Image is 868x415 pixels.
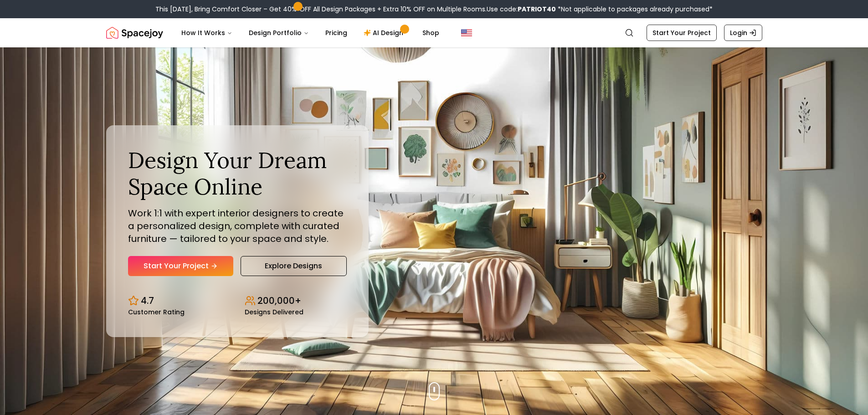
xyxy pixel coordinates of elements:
[128,309,185,315] small: Customer Rating
[257,294,301,307] p: 200,000+
[174,24,240,42] button: How It Works
[318,24,354,42] a: Pricing
[356,24,413,42] a: AI Design
[155,5,713,14] div: This [DATE], Bring Comfort Closer – Get 40% OFF All Design Packages + Extra 10% OFF on Multiple R...
[128,256,233,276] a: Start Your Project
[141,294,154,307] p: 4.7
[647,25,717,41] a: Start Your Project
[106,24,163,42] img: Spacejoy Logo
[461,27,472,38] img: United States
[518,5,556,14] b: PATRIOT40
[128,207,347,245] p: Work 1:1 with expert interior designers to create a personalized design, complete with curated fu...
[106,18,762,47] nav: Global
[556,5,713,14] span: *Not applicable to packages already purchased*
[128,287,347,315] div: Design stats
[724,25,762,41] a: Login
[245,309,303,315] small: Designs Delivered
[128,147,347,200] h1: Design Your Dream Space Online
[415,24,447,42] a: Shop
[174,24,447,42] nav: Main
[106,24,163,42] a: Spacejoy
[487,5,556,14] span: Use code:
[241,256,347,276] a: Explore Designs
[241,24,316,42] button: Design Portfolio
